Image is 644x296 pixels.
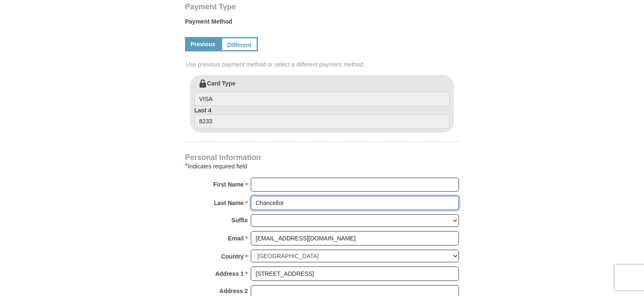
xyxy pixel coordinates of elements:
input: Last 4 [194,115,450,129]
label: Payment Method [185,17,459,30]
strong: Email [228,232,244,244]
strong: Address 1 [215,268,244,280]
a: Different [221,37,258,51]
input: Card Type [194,92,450,106]
label: Last 4 [194,106,450,129]
strong: Country [221,251,244,262]
strong: First Name [213,179,244,190]
h4: Payment Type [185,3,459,10]
h4: Personal Information [185,154,459,161]
span: Use previous payment method or select a different payment method. [186,60,460,69]
a: Previous [185,37,221,51]
label: Card Type [194,79,450,106]
strong: Last Name [214,197,244,209]
div: Indicates required field [185,161,459,171]
strong: Suffix [231,214,248,226]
